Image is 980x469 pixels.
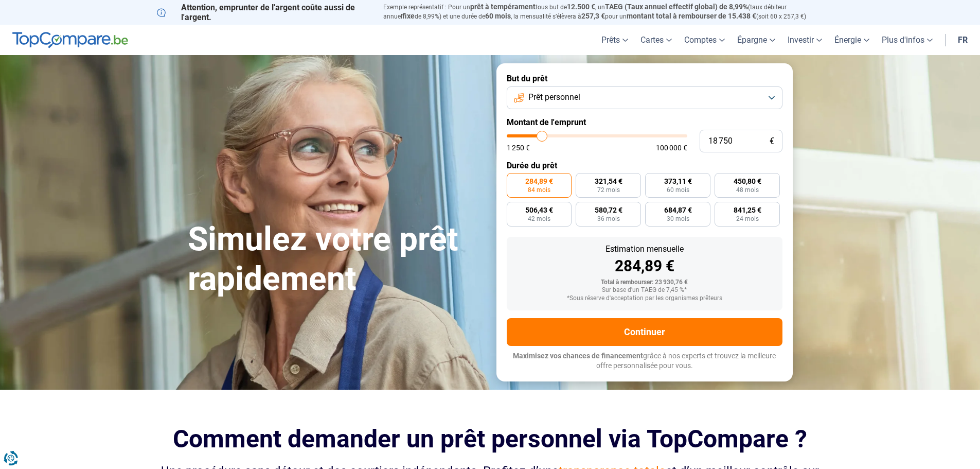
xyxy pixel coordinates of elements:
[507,144,530,151] span: 1 250 €
[581,12,605,20] span: 257,3 €
[595,206,622,214] span: 580,72 €
[736,216,759,222] span: 24 mois
[515,245,774,253] div: Estimation mensuelle
[734,206,761,214] span: 841,25 €
[734,178,761,185] span: 450,80 €
[402,12,415,20] span: fixe
[528,216,550,222] span: 42 mois
[513,352,643,360] span: Maximisez vos chances de financement
[528,187,550,193] span: 84 mois
[595,25,634,55] a: Prêts
[515,258,774,274] div: 284,89 €
[667,187,689,193] span: 60 mois
[507,351,782,371] p: grâce à nos experts et trouvez la meilleure offre personnalisée pour vous.
[664,206,692,214] span: 684,87 €
[507,74,782,83] label: But du prêt
[595,178,622,185] span: 321,54 €
[627,12,756,20] span: montant total à rembourser de 15.438 €
[157,3,371,22] p: Attention, emprunter de l'argent coûte aussi de l'argent.
[507,117,782,127] label: Montant de l'emprunt
[470,3,536,11] span: prêt à tempérament
[736,187,759,193] span: 48 mois
[605,3,748,11] span: TAEG (Taux annuel effectif global) de 8,99%
[597,187,620,193] span: 72 mois
[597,216,620,222] span: 36 mois
[656,144,687,151] span: 100 000 €
[634,25,678,55] a: Cartes
[781,25,828,55] a: Investir
[567,3,595,11] span: 12.500 €
[952,25,974,55] a: fr
[828,25,876,55] a: Énergie
[507,161,782,170] label: Durée du prêt
[485,12,511,20] span: 60 mois
[515,295,774,302] div: *Sous réserve d'acceptation par les organismes prêteurs
[731,25,781,55] a: Épargne
[528,92,580,103] span: Prêt personnel
[12,32,128,48] img: TopCompare
[664,178,692,185] span: 373,11 €
[507,318,782,346] button: Continuer
[157,425,824,453] h2: Comment demander un prêt personnel via TopCompare ?
[507,86,782,109] button: Prêt personnel
[525,206,553,214] span: 506,43 €
[667,216,689,222] span: 30 mois
[515,287,774,294] div: Sur base d'un TAEG de 7,45 %*
[515,279,774,286] div: Total à rembourser: 23 930,76 €
[188,220,484,299] h1: Simulez votre prêt rapidement
[678,25,731,55] a: Comptes
[770,137,774,146] span: €
[876,25,939,55] a: Plus d'infos
[525,178,553,185] span: 284,89 €
[383,3,824,21] p: Exemple représentatif : Pour un tous but de , un (taux débiteur annuel de 8,99%) et une durée de ...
